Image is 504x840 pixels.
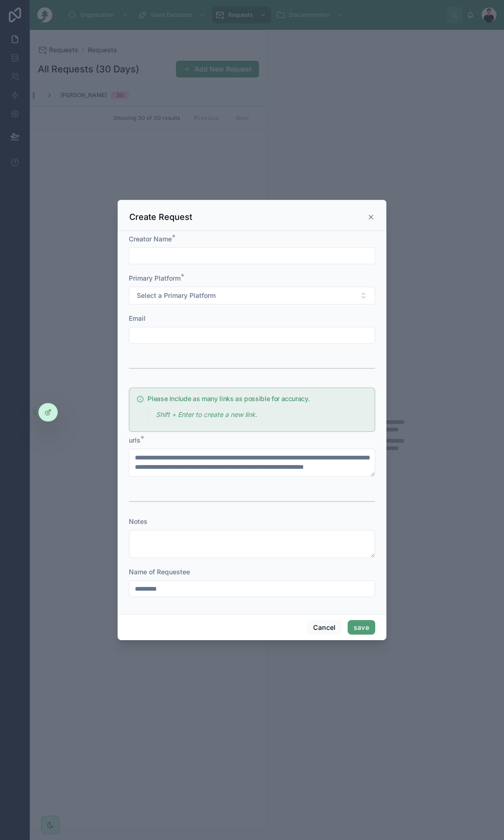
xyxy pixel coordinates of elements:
h5: Please include as many links as possible for accuracy. [147,395,367,402]
span: Email [129,314,146,322]
h3: Create Request [129,212,192,223]
div: > *Shift + Enter to create a new link.* [147,409,367,420]
span: Name of Requestee [129,568,190,576]
span: Creator Name [129,235,172,243]
em: Shift + Enter to create a new link. [156,410,257,418]
button: Select Button [129,287,375,304]
span: Select a Primary Platform [137,291,216,300]
span: urls [129,436,140,444]
span: Primary Platform [129,274,181,282]
span: Notes [129,517,147,525]
button: Cancel [307,620,342,635]
button: save [348,620,375,635]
